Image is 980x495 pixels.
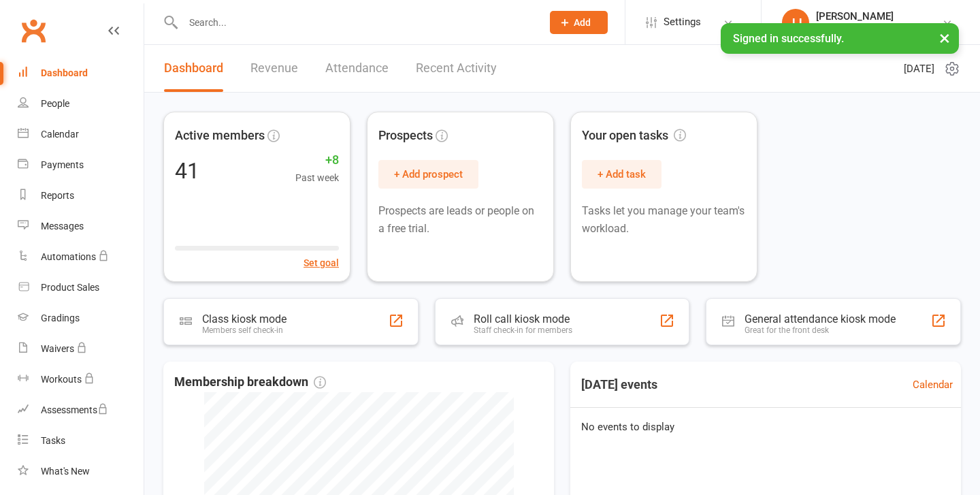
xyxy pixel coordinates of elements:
a: Payments [18,150,144,180]
a: What's New [18,456,144,487]
div: Class kiosk mode [202,313,287,325]
div: Product Sales [41,282,99,293]
span: Membership breakdown [174,372,326,392]
a: Workouts [18,364,144,395]
a: Messages [18,211,144,242]
div: Members self check-in [202,325,287,335]
div: People [41,98,69,109]
div: Waivers [41,343,74,354]
div: Calendar [41,129,79,140]
a: Recent Activity [416,45,497,92]
div: [PERSON_NAME] [816,10,942,22]
div: Reports [41,190,74,201]
input: Search... [179,13,532,32]
a: Dashboard [18,58,144,89]
div: JJ [782,9,809,36]
div: Tasks [41,435,65,446]
button: + Add task [582,160,661,189]
a: Calendar [18,119,144,150]
div: General attendance kiosk mode [745,313,896,325]
div: Roll call kiosk mode [474,313,572,325]
a: Calendar [913,377,953,393]
a: Dashboard [164,45,223,92]
span: Add [574,17,591,28]
a: Attendance [325,45,389,92]
button: Add [550,11,608,34]
a: Product Sales [18,272,144,303]
div: Automations [41,251,96,262]
p: Tasks let you manage your team's workload. [582,202,746,237]
button: Set goal [304,255,339,270]
span: [DATE] [904,61,934,77]
span: Settings [664,7,701,37]
div: Assessments [41,404,108,415]
div: [PERSON_NAME] Boxing Gym [816,22,942,35]
a: Clubworx [16,14,50,48]
span: +8 [295,150,339,170]
div: What's New [41,466,90,477]
a: Tasks [18,426,144,456]
div: Great for the front desk [745,325,896,335]
span: Active members [175,126,265,146]
div: Dashboard [41,67,88,78]
div: Gradings [41,313,80,323]
div: No events to display [565,408,966,446]
a: Gradings [18,303,144,334]
div: Messages [41,221,84,231]
button: × [932,23,957,52]
p: Prospects are leads or people on a free trial. [378,202,542,237]
a: Reports [18,180,144,211]
a: Automations [18,242,144,272]
div: Payments [41,159,84,170]
a: Assessments [18,395,144,426]
a: Waivers [18,334,144,364]
span: Past week [295,170,339,185]
button: + Add prospect [378,160,478,189]
div: 41 [175,160,199,182]
h3: [DATE] events [570,372,668,397]
span: Signed in successfully. [733,32,844,45]
span: Your open tasks [582,126,686,146]
div: Workouts [41,374,82,385]
div: Staff check-in for members [474,325,572,335]
a: People [18,89,144,119]
a: Revenue [250,45,298,92]
span: Prospects [378,126,433,146]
